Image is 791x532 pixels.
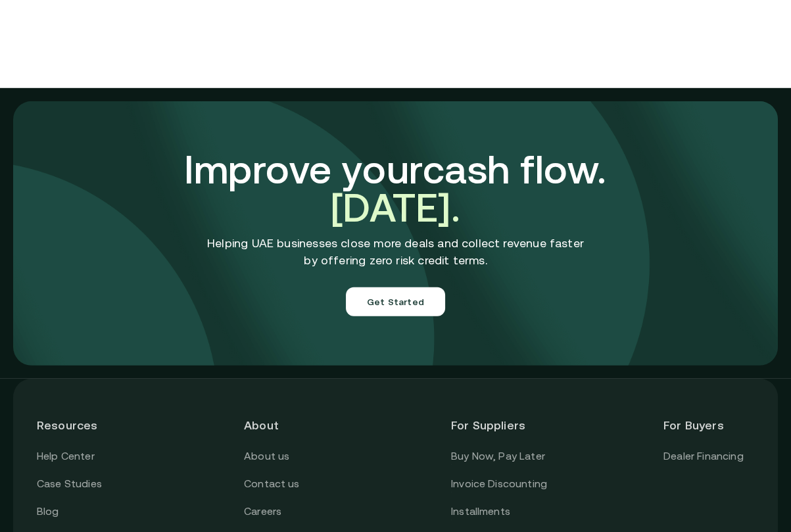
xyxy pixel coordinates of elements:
a: Dealer Financing [663,448,744,465]
span: [DATE]. [331,185,460,230]
p: Helping UAE businesses close more deals and collect revenue faster by offering zero risk credit t... [207,235,584,269]
img: comfi [13,101,778,366]
header: About [244,402,335,448]
h3: Improve your cash flow. [116,151,675,227]
a: Installments [451,503,510,520]
a: Help Center [37,448,95,465]
button: Get Started [346,287,445,316]
header: Resources [37,402,128,448]
a: Blog [37,503,59,520]
a: Invoice Discounting [451,475,547,493]
header: For Buyers [663,402,754,448]
a: Contact us [244,475,300,493]
a: About us [244,448,289,465]
header: For Suppliers [451,402,547,448]
a: Careers [244,503,281,520]
a: Buy Now, Pay Later [451,448,545,465]
a: Case Studies [37,475,102,493]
